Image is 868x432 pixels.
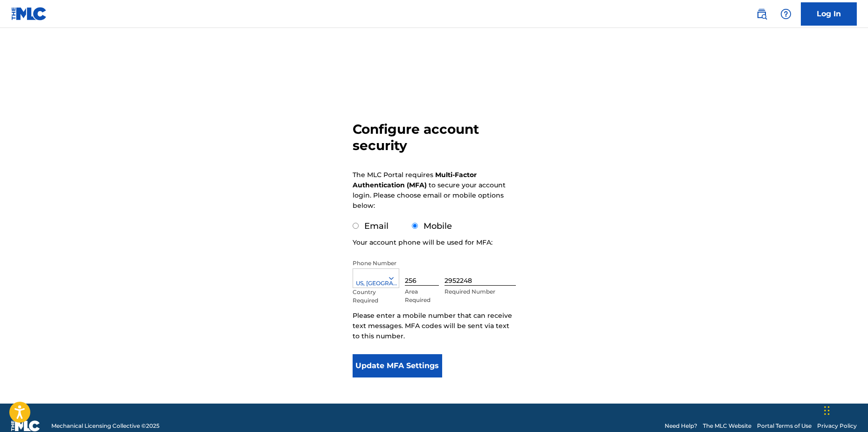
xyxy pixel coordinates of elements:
span: Mechanical Licensing Collective © 2025 [51,422,160,430]
div: Help [777,5,795,23]
a: Privacy Policy [817,422,857,430]
a: Portal Terms of Use [757,422,812,430]
img: MLC Logo [11,7,47,21]
img: logo [11,420,40,432]
strong: Multi-Factor Authentication (MFA) [353,171,477,189]
label: Email [364,221,389,231]
a: Log In [801,2,857,26]
p: Country Required [353,288,383,305]
button: Update MFA Settings [353,354,443,377]
img: search [756,8,767,20]
a: The MLC Website [703,422,751,430]
div: US, [GEOGRAPHIC_DATA] +1 [353,279,399,288]
iframe: Chat Widget [821,387,868,432]
img: help [780,8,792,20]
h3: Configure account security [353,121,516,154]
p: Area Required [405,288,439,304]
a: Public Search [752,5,771,23]
p: Your account phone will be used for MFA: [353,237,493,247]
p: Required Number [444,288,515,296]
a: Need Help? [665,422,697,430]
div: Drag [824,397,830,425]
label: Mobile [424,221,452,231]
p: Please enter a mobile number that can receive text messages. MFA codes will be sent via text to t... [353,310,516,341]
p: The MLC Portal requires to secure your account login. Please choose email or mobile options below: [353,170,506,211]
